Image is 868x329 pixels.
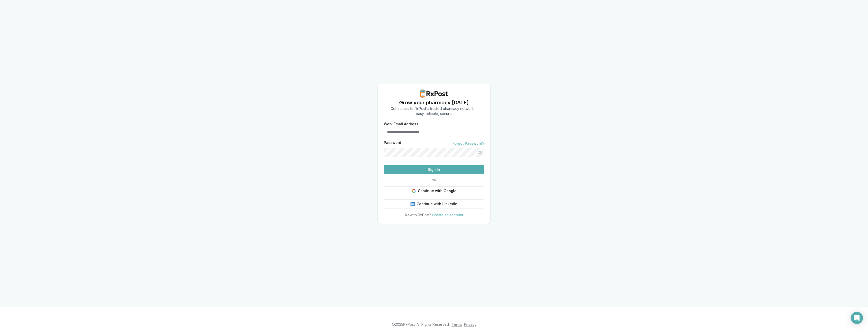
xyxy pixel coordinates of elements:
[453,141,484,146] a: Forgot Password?
[412,189,416,193] img: Google
[452,322,462,326] a: Terms
[418,89,450,98] img: RxPost Logo
[384,122,484,126] label: Work Email Address
[851,312,863,324] div: Open Intercom Messenger
[384,186,484,195] button: Continue with Google
[432,213,463,217] a: Create an account
[405,213,431,217] span: New to RxPost?
[391,99,477,106] h1: Grow your pharmacy [DATE]
[384,141,401,146] label: Password
[384,165,484,174] button: Sign In
[384,199,484,208] button: Continue with LinkedIn
[475,148,484,157] button: Show password
[430,178,438,182] span: OR
[411,202,415,206] img: LinkedIn
[464,322,476,326] a: Privacy
[391,106,477,116] p: Get access to RxPost's trusted pharmacy network— easy, reliable, secure.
